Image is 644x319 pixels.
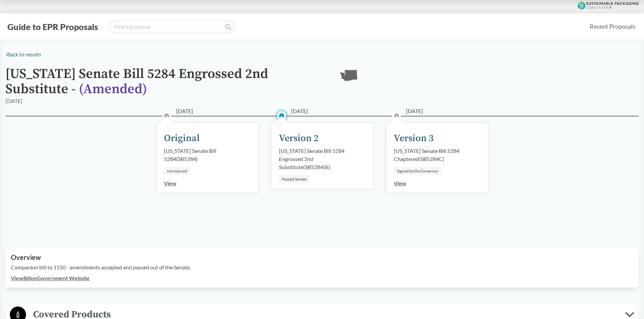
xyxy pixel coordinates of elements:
[11,254,633,261] h2: Overview
[5,97,22,105] div: [DATE]
[279,147,365,171] div: [US_STATE] Senate Bill 5284 Engrossed 2nd Substitute ( SB5284SE )
[587,19,639,34] a: Recent Proposals
[279,175,310,183] div: Passed Senate
[406,107,423,115] span: [DATE]
[394,147,480,163] div: [US_STATE] Senate Bill 5284 Chaptered ( SB5284C )
[11,263,633,271] p: Companion bill to 1150 - amendments accepted and passed out of the Senate.
[291,107,308,115] span: [DATE]
[164,131,200,145] div: Original
[5,21,100,32] button: Guide to EPR Proposals
[164,147,251,163] div: [US_STATE] Senate Bill 5284 ( SB5284 )
[164,180,176,186] a: View
[394,131,434,145] div: Version 3
[394,180,406,186] a: View
[279,131,319,145] div: Version 2
[11,275,90,281] a: ViewBillonGovernment Website
[71,81,147,98] span: - ( Amended )
[394,167,442,175] div: Signed by the Governor
[5,51,41,57] a: ‹Back to results
[109,20,235,33] input: Find a proposal
[5,67,330,97] h1: [US_STATE] Senate Bill 5284 Engrossed 2nd Substitute
[164,167,190,175] div: Introduced
[176,107,193,115] span: [DATE]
